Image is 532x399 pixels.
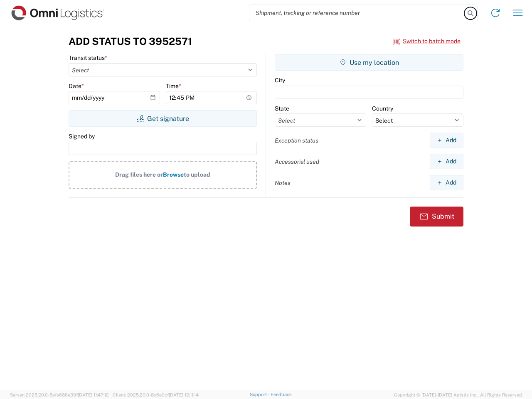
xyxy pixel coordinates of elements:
[275,179,291,187] label: Notes
[113,392,199,397] span: Client: 2025.20.0-8c6e0cf
[166,82,181,90] label: Time
[410,207,463,227] button: Submit
[250,392,271,397] a: Support
[115,171,163,178] span: Drag files here or
[430,133,463,148] button: Add
[275,54,463,71] button: Use my location
[10,392,109,397] span: Server: 2025.20.0-5efa686e39f
[184,171,210,178] span: to upload
[69,82,84,90] label: Date
[69,133,95,140] label: Signed by
[69,35,192,47] h3: Add Status to 3952571
[275,137,318,144] label: Exception status
[275,76,285,84] label: City
[69,110,257,127] button: Get signature
[372,105,393,112] label: Country
[275,105,289,112] label: State
[78,392,109,397] span: [DATE] 11:47:12
[430,154,463,169] button: Add
[275,158,319,165] label: Accessorial used
[69,54,107,62] label: Transit status
[271,392,292,397] a: Feedback
[249,5,465,21] input: Shipment, tracking or reference number
[163,171,184,178] span: Browse
[394,391,522,399] span: Copyright © [DATE]-[DATE] Agistix Inc., All Rights Reserved
[393,34,461,48] button: Switch to batch mode
[430,175,463,190] button: Add
[169,392,199,397] span: [DATE] 12:11:14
